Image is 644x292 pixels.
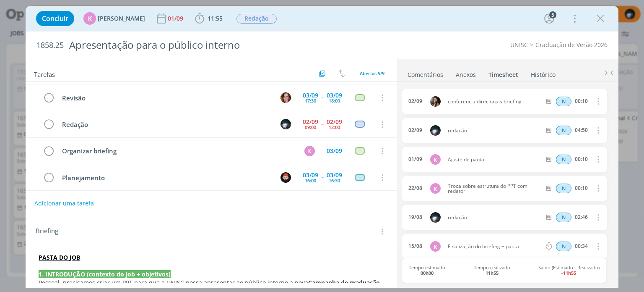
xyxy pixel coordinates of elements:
[168,16,185,21] div: 01/09
[303,172,318,178] div: 03/09
[305,125,316,129] div: 09:00
[444,99,545,104] span: conferencia direcionais briefing
[36,226,58,237] span: Briefing
[456,71,476,79] div: Anexos
[83,12,145,25] button: K[PERSON_NAME]
[535,41,608,49] a: Graduação de Verão 2026
[39,279,308,287] span: Pessoal, precisamos criar um PPT para que a UNISC possa apresentar ao público interno a nova
[444,184,545,194] span: Troca sobre estrutura do PPT com redator
[430,212,441,223] img: G
[556,213,571,222] span: N
[530,67,556,79] a: Histórico
[430,96,441,107] img: B
[58,173,273,183] div: Planejamento
[556,184,571,193] div: Horas normais
[83,12,96,25] div: K
[556,155,571,164] span: N
[303,92,318,98] div: 03/09
[575,243,588,249] div: 00:34
[58,146,296,156] div: Organizar briefing
[486,270,499,276] b: 11h55
[305,178,316,183] div: 16:00
[36,11,74,26] button: Concluir
[329,98,340,103] div: 18:00
[193,12,225,25] button: 11:55
[327,92,342,98] div: 03/09
[408,156,422,162] div: 01/09
[556,242,571,251] span: N
[42,15,68,22] span: Concluir
[549,11,556,18] div: 5
[34,196,94,211] button: Adicionar uma tarefa
[575,127,588,133] div: 04:50
[208,14,223,22] span: 11:55
[236,13,277,24] button: Redação
[407,67,444,79] a: Comentários
[408,185,422,191] div: 22/08
[305,98,316,103] div: 17:30
[65,35,366,55] div: Apresentação para o público interno
[327,119,342,125] div: 02/09
[408,214,422,220] div: 19/08
[321,121,324,127] span: --
[327,172,342,178] div: 03/09
[444,128,545,133] span: redação
[360,70,384,76] span: Abertas 5/9
[236,14,277,24] span: Redação
[575,214,588,220] div: 02:46
[98,16,145,21] span: [PERSON_NAME]
[408,243,422,249] div: 15/08
[408,98,422,104] div: 02/09
[430,154,441,165] div: K
[575,98,588,104] div: 00:10
[444,244,545,249] span: Finalização do briefing + pauta
[430,241,441,252] div: K
[556,126,571,135] div: Horas normais
[409,265,445,276] span: Tempo estimado
[556,97,571,106] div: Horas normais
[303,119,318,125] div: 02/09
[510,41,528,49] a: UNISC
[58,93,273,103] div: Revisão
[339,70,345,77] img: arrow-down-up.svg
[329,125,340,129] div: 12:00
[304,145,316,157] button: K
[329,178,340,183] div: 16:30
[321,174,324,180] span: --
[474,265,510,276] span: Tempo realizado
[26,6,618,288] div: dialog
[556,97,571,106] span: N
[556,184,571,193] span: N
[575,156,588,162] div: 00:10
[538,265,600,276] span: Saldo (Estimado - Realizado)
[430,125,441,136] img: G
[280,118,292,131] button: G
[280,172,291,183] img: W
[556,126,571,135] span: N
[39,253,80,261] a: PASTA DO JOB
[444,157,545,162] span: Ajuste de pauta
[430,183,441,194] div: K
[408,127,422,133] div: 02/09
[421,270,434,276] b: 00h00
[444,215,545,220] span: redação
[280,171,292,184] button: W
[280,119,291,129] img: G
[304,146,315,156] div: K
[34,68,55,79] span: Tarefas
[556,155,571,164] div: Horas normais
[280,91,292,104] button: B
[543,12,556,25] button: 5
[488,67,519,79] a: Timesheet
[556,213,571,222] div: Horas normais
[321,95,324,100] span: --
[575,185,588,191] div: 00:10
[280,92,291,103] img: B
[58,119,273,130] div: Redação
[556,242,571,251] div: Horas normais
[36,41,64,50] span: 1858.25
[561,270,576,276] b: -11h55
[327,148,342,154] div: 03/09
[39,270,171,278] strong: 1. INTRODUÇÃO (contexto do job + objetivos)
